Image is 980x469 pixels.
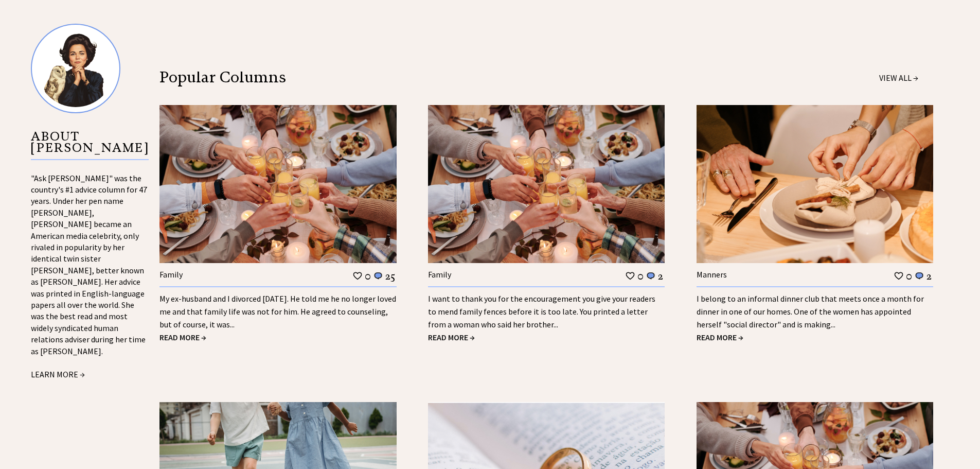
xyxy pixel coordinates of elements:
[926,269,932,283] td: 2
[894,271,904,281] img: heart_outline%201.png
[637,269,644,283] td: 0
[31,24,120,113] img: Ann8%20v2%20small.png
[914,271,924,281] img: message_round%201.png
[31,369,85,379] a: LEARN MORE →
[697,105,934,263] img: manners.jpg
[646,271,656,281] img: message_round%201.png
[159,105,397,263] img: family.jpg
[697,269,727,280] a: Manners
[31,131,149,160] p: ABOUT [PERSON_NAME]
[31,172,149,381] div: "Ask [PERSON_NAME]" was the country's #1 advice column for 47 years. Under her pen name [PERSON_N...
[428,332,475,342] a: READ MORE →
[364,269,371,283] td: 0
[159,293,396,329] a: My ex-husband and I divorced [DATE]. He told me he no longer loved me and that family life was no...
[428,293,655,329] a: I want to thank you for the encouragement you give your readers to mend family fences before it i...
[159,269,183,280] a: Family
[159,332,206,342] a: READ MORE →
[697,293,924,329] a: I belong to an informal dinner club that meets once a month for dinner in one of our homes. One o...
[159,72,633,83] div: Popular Columns
[373,271,383,281] img: message_round%201.png
[905,269,913,283] td: 0
[625,271,635,281] img: heart_outline%201.png
[657,269,664,283] td: 2
[697,332,743,342] a: READ MORE →
[352,271,363,281] img: heart_outline%201.png
[879,73,918,83] a: VIEW ALL →
[428,269,451,280] a: Family
[428,105,665,263] img: family.jpg
[385,269,396,283] td: 25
